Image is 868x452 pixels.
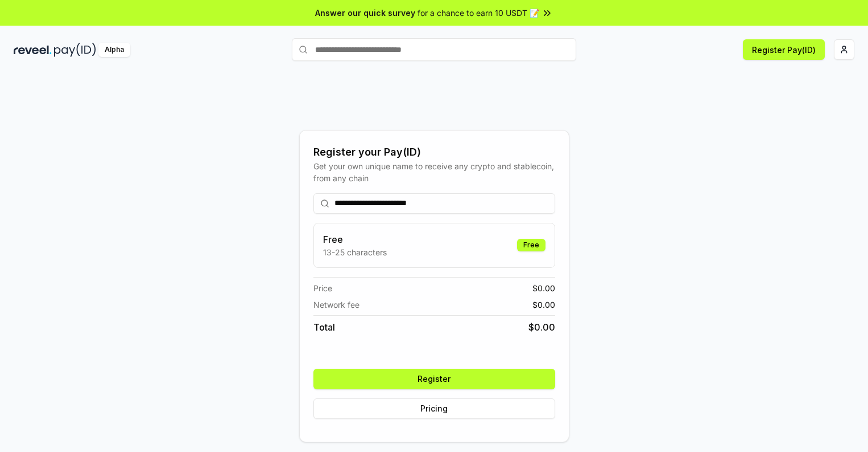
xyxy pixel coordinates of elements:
[315,7,415,19] span: Answer our quick survey
[313,398,555,419] button: Pricing
[313,282,332,294] span: Price
[323,233,387,246] h3: Free
[313,369,555,389] button: Register
[14,43,52,57] img: reveel_dark
[98,43,130,57] div: Alpha
[313,320,335,334] span: Total
[418,7,539,19] span: for a chance to earn 10 USDT 📝
[528,320,555,334] span: $ 0.00
[313,160,555,184] div: Get your own unique name to receive any crypto and stablecoin, from any chain
[54,43,96,57] img: pay_id
[743,39,825,60] button: Register Pay(ID)
[532,299,555,311] span: $ 0.00
[517,239,545,251] div: Free
[532,282,555,294] span: $ 0.00
[313,144,555,160] div: Register your Pay(ID)
[323,246,387,258] p: 13-25 characters
[313,299,359,311] span: Network fee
